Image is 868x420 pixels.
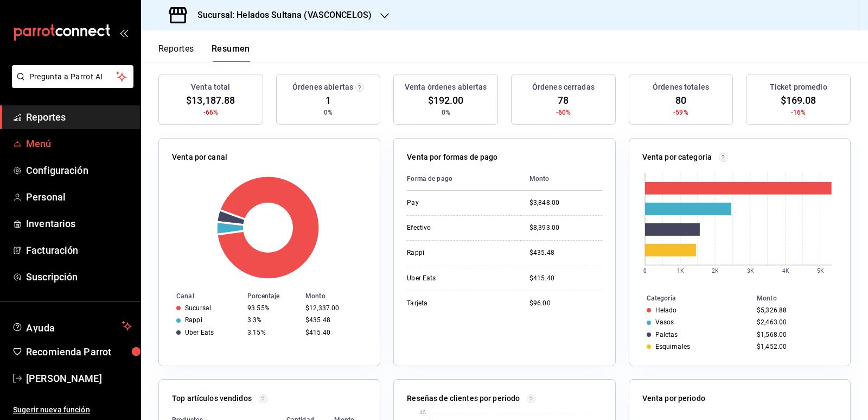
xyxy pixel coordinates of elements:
text: 2K [712,268,719,274]
span: Personal [26,190,132,204]
text: 1K [677,268,684,274]
p: Reseñas de clientes por periodo [407,393,520,404]
span: Inventarios [26,216,132,231]
div: Rappi [185,316,202,324]
div: $415.40 [529,274,602,283]
span: 1 [325,93,331,108]
span: Menú [26,136,132,151]
h3: Venta total [191,82,230,93]
div: $415.40 [305,329,362,336]
p: Top artículos vendidos [172,393,252,404]
p: Venta por categoría [642,152,712,163]
span: -16% [791,108,806,117]
div: Uber Eats [185,329,214,336]
th: Monto [301,290,380,302]
div: navigation tabs [158,43,250,62]
div: 3.3% [247,316,297,324]
th: Categoría [629,292,752,304]
text: 0 [643,268,647,274]
text: 3K [747,268,754,274]
div: Paletas [655,331,678,338]
div: $12,337.00 [305,304,362,312]
span: 80 [675,93,686,108]
div: Pay [407,198,512,208]
h3: Órdenes totales [653,82,709,93]
div: Vasos [655,318,674,326]
div: $2,463.00 [757,318,833,326]
span: -60% [556,108,571,117]
div: Sucursal [185,304,211,312]
button: Pregunta a Parrot AI [12,65,133,88]
span: Recomienda Parrot [26,344,132,359]
span: Configuración [26,163,132,178]
p: Venta por periodo [642,393,705,404]
span: Reportes [26,110,132,124]
th: Forma de pago [407,167,521,191]
span: 0% [324,108,333,117]
h3: Ticket promedio [770,82,827,93]
div: $8,393.00 [529,223,602,233]
div: $435.48 [529,248,602,258]
div: Helado [655,306,677,314]
div: $5,326.88 [757,306,833,314]
th: Monto [521,167,602,191]
div: $96.00 [529,299,602,308]
h3: Sucursal: Helados Sultana (VASCONCELOS) [189,9,372,22]
button: Resumen [212,43,250,62]
div: $1,452.00 [757,343,833,350]
button: Reportes [158,43,194,62]
div: 3.15% [247,329,297,336]
span: Facturación [26,243,132,258]
div: Rappi [407,248,512,258]
p: Venta por formas de pago [407,152,497,163]
div: $1,568.00 [757,331,833,338]
span: -59% [673,108,688,117]
h3: Órdenes abiertas [292,82,353,93]
text: 4K [782,268,789,274]
th: Monto [752,292,850,304]
span: [PERSON_NAME] [26,371,132,386]
text: 5K [817,268,824,274]
div: Efectivo [407,223,512,233]
span: $169.08 [781,93,816,108]
h3: Venta órdenes abiertas [405,82,487,93]
span: $13,187.88 [186,93,235,108]
span: -66% [203,108,219,117]
div: Esquimales [655,343,690,350]
button: open_drawer_menu [119,28,128,37]
div: $3,848.00 [529,198,602,208]
th: Canal [159,290,243,302]
p: Venta por canal [172,152,227,163]
span: Sugerir nueva función [13,404,132,416]
th: Porcentaje [243,290,301,302]
div: Uber Eats [407,274,512,283]
div: Tarjeta [407,299,512,308]
span: Pregunta a Parrot AI [29,71,117,83]
a: Pregunta a Parrot AI [8,79,133,90]
span: Suscripción [26,269,132,284]
span: 0% [442,108,450,117]
span: 78 [558,93,569,108]
h3: Órdenes cerradas [532,82,595,93]
span: $192.00 [428,93,464,108]
div: $435.48 [305,316,362,324]
span: Ayuda [26,319,118,333]
div: 93.55% [247,304,297,312]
